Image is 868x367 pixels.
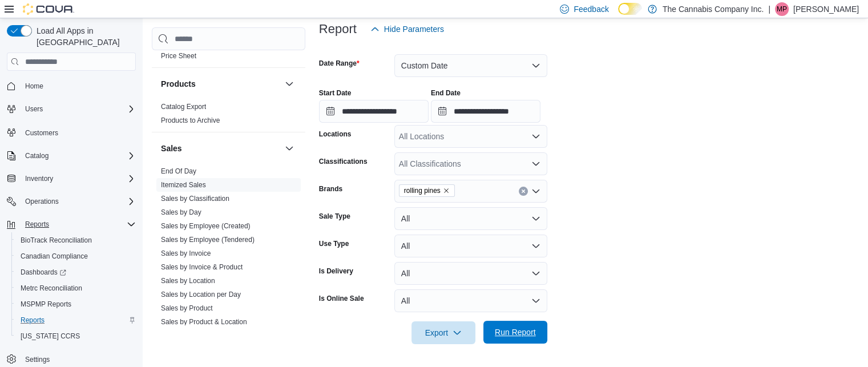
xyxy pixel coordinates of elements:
span: Reports [25,220,49,229]
a: Sales by Employee (Tendered) [161,236,255,244]
span: Sales by Invoice [161,249,211,258]
a: Sales by Location [161,277,215,285]
h3: Report [319,22,357,36]
button: All [394,207,547,230]
a: Sales by Invoice & Product [161,263,243,271]
button: Run Report [483,321,547,344]
button: Custom Date [394,54,547,77]
a: Dashboards [16,265,71,279]
a: Sales by Location per Day [161,291,241,299]
button: All [394,289,547,312]
input: Press the down key to open a popover containing a calendar. [319,100,429,123]
button: Products [161,78,280,90]
a: [US_STATE] CCRS [16,329,84,343]
span: Canadian Compliance [21,252,88,261]
span: Sales by Product [161,304,213,313]
label: Classifications [319,157,368,166]
span: Catalog [25,151,49,160]
span: rolling pines [404,185,441,196]
button: All [394,262,547,285]
button: Canadian Compliance [11,248,140,264]
span: Inventory [25,174,53,183]
button: Hide Parameters [366,18,449,41]
a: Dashboards [11,264,140,280]
label: Is Delivery [319,267,353,276]
span: rolling pines [399,184,455,197]
span: Settings [25,355,50,364]
label: Locations [319,130,352,139]
span: Hide Parameters [384,23,444,35]
span: Sales by Location per Day [161,290,241,299]
button: Clear input [519,187,528,196]
a: Reports [16,313,49,327]
span: Customers [25,128,58,138]
p: The Cannabis Company Inc. [663,2,764,16]
button: Reports [11,312,140,328]
a: Canadian Compliance [16,249,92,263]
span: Settings [21,352,136,366]
a: Sales by Product [161,304,213,312]
button: Sales [282,142,296,155]
span: Dashboards [21,268,66,277]
span: Operations [25,197,59,206]
a: End Of Day [161,167,196,175]
button: Catalog [21,149,53,163]
span: Washington CCRS [16,329,136,343]
a: Price Sheet [161,52,196,60]
label: End Date [431,88,461,98]
button: Open list of options [531,159,540,168]
div: Pricing [152,49,305,67]
label: Use Type [319,239,349,248]
button: Customers [2,124,140,140]
span: Inventory [21,172,136,185]
span: Feedback [574,3,608,15]
input: Dark Mode [618,3,642,15]
span: Dashboards [16,265,136,279]
span: Itemized Sales [161,180,206,189]
span: BioTrack Reconciliation [16,233,136,247]
button: BioTrack Reconciliation [11,232,140,248]
span: [US_STATE] CCRS [21,332,80,341]
a: BioTrack Reconciliation [16,233,96,247]
span: Load All Apps in [GEOGRAPHIC_DATA] [32,25,136,48]
span: Home [21,79,136,93]
button: Operations [2,193,140,209]
button: Catalog [2,148,140,164]
a: Customers [21,126,63,140]
a: MSPMP Reports [16,297,76,311]
div: Products [152,100,305,132]
button: All [394,235,547,257]
a: Catalog Export [161,103,206,111]
a: Sales by Product & Location [161,318,247,326]
span: Run Report [495,326,536,338]
span: Canadian Compliance [16,249,136,263]
input: Press the down key to open a popover containing a calendar. [431,100,540,123]
p: [PERSON_NAME] [793,2,859,16]
span: Sales by Employee (Tendered) [161,235,255,244]
span: End Of Day [161,167,196,176]
span: Metrc Reconciliation [16,281,136,295]
button: Products [282,77,296,91]
button: Export [411,321,475,344]
button: Open list of options [531,132,540,141]
div: Sales [152,164,305,361]
button: Sales [161,143,280,154]
label: Is Online Sale [319,294,364,303]
button: [US_STATE] CCRS [11,328,140,344]
label: Sale Type [319,212,350,221]
a: Itemized Sales [161,181,206,189]
a: Sales by Invoice [161,249,211,257]
img: Cova [23,3,74,15]
button: Reports [2,216,140,232]
button: Operations [21,195,63,208]
label: Start Date [319,88,352,98]
span: Sales by Product & Location [161,317,247,326]
button: Users [2,101,140,117]
span: Reports [21,316,45,325]
span: Products to Archive [161,116,220,125]
span: Sales by Location [161,276,215,285]
span: Customers [21,125,136,139]
button: Reports [21,217,54,231]
span: BioTrack Reconciliation [21,236,92,245]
